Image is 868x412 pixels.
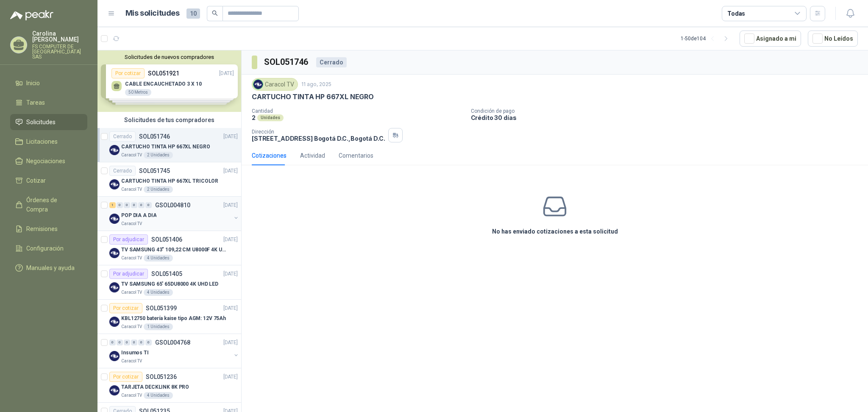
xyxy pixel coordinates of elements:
[145,202,152,208] div: 0
[26,117,56,127] span: Solicitudes
[26,156,65,166] span: Negociaciones
[151,271,182,277] p: SOL051405
[97,368,241,403] a: Por cotizarSOL051236[DATE] Company LogoTARJETA DECKLINK 8K PROCaracol TV4 Unidades
[124,202,130,208] div: 0
[138,202,145,208] div: 0
[26,244,64,253] span: Configuración
[121,289,142,296] p: Caracol TV
[32,31,87,42] p: Carolina [PERSON_NAME]
[121,152,142,159] p: Caracol TV
[727,9,745,18] div: Todas
[144,392,173,399] div: 4 Unidades
[121,246,227,254] p: TV SAMSUNG 43" 109,22 CM U8000F 4K UHD
[26,224,58,234] span: Remisiones
[223,304,238,312] p: [DATE]
[109,234,148,245] div: Por adjudicar
[121,177,218,185] p: CARTUCHO TINTA HP 667XL TRICOLOR
[121,383,189,391] p: TARJETA DECKLINK 8K PRO
[97,50,241,112] div: Solicitudes de nuevos compradoresPor cotizarSOL051921[DATE] CABLE ENCAUCHETADO 3 X 1050 MetrosPor...
[144,186,173,193] div: 2 Unidades
[117,202,123,208] div: 0
[10,192,87,217] a: Órdenes de Compra
[109,179,120,189] img: Company Logo
[10,260,87,276] a: Manuales y ayuda
[109,202,116,208] div: 1
[26,98,45,107] span: Tareas
[109,303,142,313] div: Por cotizar
[117,340,123,345] div: 0
[146,305,177,311] p: SOL051399
[121,349,149,357] p: Insumos TI
[264,56,309,69] h3: SOL051746
[109,269,148,279] div: Por adjudicar
[144,289,173,296] div: 4 Unidades
[121,186,142,193] p: Caracol TV
[97,112,241,128] div: Solicitudes de tus compradores
[109,372,142,382] div: Por cotizar
[10,221,87,237] a: Remisiones
[252,92,374,101] p: CARTUCHO TINTA HP 667XL NEGRO
[300,151,325,160] div: Actividad
[471,108,865,114] p: Condición de pago
[10,153,87,169] a: Negociaciones
[223,270,238,278] p: [DATE]
[681,32,733,45] div: 1 - 50 de 104
[109,385,120,395] img: Company Logo
[97,128,241,162] a: CerradoSOL051746[DATE] Company LogoCARTUCHO TINTA HP 667XL NEGROCaracol TV2 Unidades
[252,129,385,135] p: Dirección
[253,80,263,89] img: Company Logo
[10,114,87,130] a: Solicitudes
[10,134,87,150] a: Licitaciones
[109,200,239,227] a: 1 0 0 0 0 0 GSOL004810[DATE] Company LogoPOP DIA A DIACaracol TV
[223,373,238,381] p: [DATE]
[138,340,145,345] div: 0
[223,133,238,141] p: [DATE]
[471,114,865,121] p: Crédito 30 días
[125,7,180,19] h1: Mis solicitudes
[212,10,218,16] span: search
[121,358,142,365] p: Caracol TV
[26,78,40,88] span: Inicio
[155,340,190,345] p: GSOL004768
[223,201,238,209] p: [DATE]
[10,10,53,20] img: Logo peakr
[146,374,177,380] p: SOL051236
[26,137,58,146] span: Licitaciones
[131,202,137,208] div: 0
[109,282,120,292] img: Company Logo
[121,220,142,227] p: Caracol TV
[151,237,182,242] p: SOL051406
[10,173,87,189] a: Cotizar
[109,340,116,345] div: 0
[10,240,87,256] a: Configuración
[121,392,142,399] p: Caracol TV
[97,300,241,334] a: Por cotizarSOL051399[DATE] Company LogoKBL12750 batería kaise tipo AGM: 12V 75AhCaracol TV1 Unidades
[26,176,46,185] span: Cotizar
[252,78,298,91] div: Caracol TV
[109,248,120,258] img: Company Logo
[109,166,136,176] div: Cerrado
[32,44,87,59] p: FS COMPUTER DE [GEOGRAPHIC_DATA] SAS
[252,114,256,121] p: 2
[109,317,120,327] img: Company Logo
[109,337,239,365] a: 0 0 0 0 0 0 GSOL004768[DATE] Company LogoInsumos TICaracol TV
[121,315,226,323] p: KBL12750 batería kaise tipo AGM: 12V 75Ah
[97,265,241,300] a: Por adjudicarSOL051405[DATE] Company LogoTV SAMSUNG 65' 65DU8000 4K UHD LEDCaracol TV4 Unidades
[808,31,858,47] button: No Leídos
[155,202,190,208] p: GSOL004810
[257,114,284,121] div: Unidades
[252,135,385,142] p: [STREET_ADDRESS] Bogotá D.C. , Bogotá D.C.
[121,255,142,262] p: Caracol TV
[109,351,120,361] img: Company Logo
[109,145,120,155] img: Company Logo
[144,152,173,159] div: 2 Unidades
[301,81,331,89] p: 11 ago, 2025
[223,167,238,175] p: [DATE]
[121,280,218,288] p: TV SAMSUNG 65' 65DU8000 4K UHD LED
[131,340,137,345] div: 0
[121,212,156,220] p: POP DIA A DIA
[10,95,87,111] a: Tareas
[121,143,210,151] p: CARTUCHO TINTA HP 667XL NEGRO
[26,263,75,273] span: Manuales y ayuda
[109,131,136,142] div: Cerrado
